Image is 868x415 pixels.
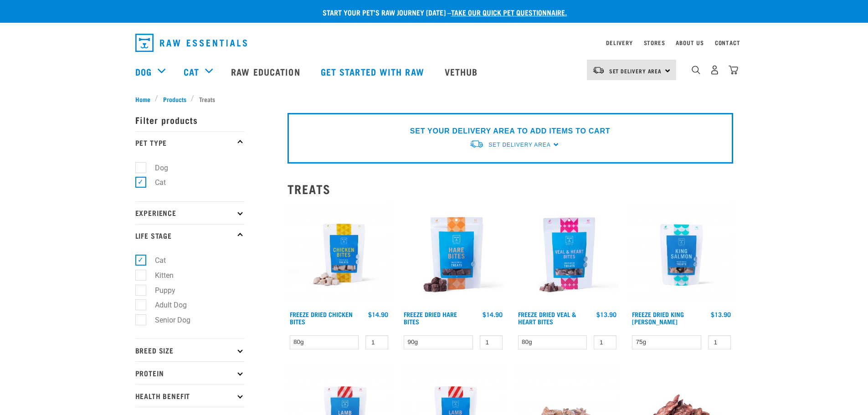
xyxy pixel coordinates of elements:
img: RE Product Shoot 2023 Nov8581 [288,203,391,307]
a: Freeze Dried Veal & Heart Bites [518,313,576,323]
a: Vethub [436,53,489,90]
div: $13.90 [711,311,731,318]
a: About Us [676,41,704,44]
label: Senior Dog [140,314,194,326]
h2: Treats [288,182,733,196]
p: SET YOUR DELIVERY AREA TO ADD ITEMS TO CART [410,126,610,137]
a: Get started with Raw [312,53,436,90]
label: Puppy [140,285,179,296]
a: Cat [184,65,199,78]
span: Products [163,94,186,104]
img: van-moving.png [469,139,484,149]
input: 1 [594,335,616,349]
p: Health Benefit [135,384,245,407]
a: take our quick pet questionnaire. [451,10,567,14]
a: Freeze Dried King [PERSON_NAME] [632,313,684,323]
input: 1 [480,335,503,349]
p: Life Stage [135,224,245,247]
p: Breed Size [135,338,245,361]
a: Delivery [606,41,632,44]
label: Cat [140,177,169,188]
input: 1 [708,335,731,349]
label: Kitten [140,270,177,281]
a: Dog [135,65,152,78]
img: home-icon@2x.png [729,65,738,75]
img: user.png [710,65,719,75]
a: Stores [644,41,665,44]
p: Experience [135,201,245,224]
div: $13.90 [596,311,616,318]
span: Home [135,94,150,104]
span: Set Delivery Area [609,69,662,72]
span: Set Delivery Area [488,142,550,148]
img: home-icon-1@2x.png [692,66,700,74]
a: Raw Education [222,53,311,90]
p: Filter products [135,108,245,131]
p: Protein [135,361,245,384]
a: Freeze Dried Chicken Bites [290,313,353,323]
div: $14.90 [368,311,388,318]
nav: dropdown navigation [128,30,740,56]
label: Dog [140,162,172,174]
img: Raw Essentials Freeze Dried Hare Bites [401,203,505,307]
a: Products [158,94,191,104]
p: Pet Type [135,131,245,154]
a: Home [135,94,155,104]
a: Freeze Dried Hare Bites [404,313,457,323]
label: Cat [140,255,169,266]
div: $14.90 [483,311,503,318]
img: RE Product Shoot 2023 Nov8584 [630,203,733,307]
img: Raw Essentials Logo [135,34,247,52]
input: 1 [365,335,388,349]
label: Adult Dog [140,299,190,311]
nav: breadcrumbs [135,94,733,104]
img: van-moving.png [592,66,605,74]
img: Raw Essentials Freeze Dried Veal & Heart Bites Treats [516,203,619,307]
a: Contact [715,41,740,44]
